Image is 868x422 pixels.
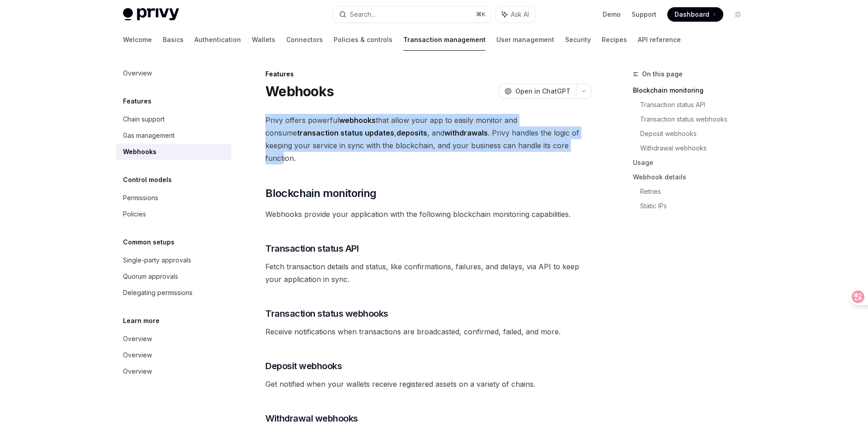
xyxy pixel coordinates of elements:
span: Fetch transaction details and status, like confirmations, failures, and delays, via API to keep y... [265,260,591,286]
a: Dashboard [667,7,723,22]
h5: Common setups [123,237,175,248]
div: Single-party approvals [123,255,191,266]
span: Deposit webhooks [265,360,342,372]
a: Overview [116,363,231,380]
a: User management [496,29,554,51]
span: Transaction status API [265,242,359,255]
a: Permissions [116,190,231,206]
a: Authentication [194,29,241,51]
div: Overview [123,68,152,79]
div: Quorum approvals [123,271,178,282]
div: Overview [123,350,152,361]
a: Wallets [252,29,275,51]
a: Connectors [286,29,323,51]
span: Get notified when your wallets receive registered assets on a variety of chains. [265,378,591,390]
div: Overview [123,366,152,377]
h5: Learn more [123,315,160,326]
a: Recipes [602,29,627,51]
button: Search...⌘K [333,6,491,23]
a: Single-party approvals [116,252,231,268]
h1: Webhooks [265,83,334,99]
strong: transaction status updates [297,128,394,137]
a: Basics [163,29,184,51]
a: Delegating permissions [116,285,231,301]
a: Transaction status API [640,98,752,112]
a: Webhook details [633,170,752,184]
strong: webhooks [339,116,376,125]
div: Features [265,70,591,79]
a: Overview [116,347,231,363]
span: Open in ChatGPT [515,87,571,96]
div: Webhooks [123,146,156,157]
a: Blockchain monitoring [633,83,752,98]
span: Receive notifications when transactions are broadcasted, confirmed, failed, and more. [265,325,591,338]
button: Ask AI [495,6,535,23]
span: Dashboard [675,10,709,19]
div: Policies [123,209,146,220]
span: On this page [642,69,683,80]
a: Withdrawal webhooks [640,141,752,155]
h5: Control models [123,174,172,185]
strong: deposits [396,128,427,137]
div: Search... [350,9,375,20]
a: Gas management [116,127,231,144]
a: Transaction management [403,29,486,51]
a: Usage [633,155,752,170]
a: Chain support [116,111,231,127]
a: Demo [603,10,621,19]
strong: withdrawals [444,128,488,137]
h5: Features [123,96,151,107]
a: Security [565,29,591,51]
span: Ask AI [511,10,529,19]
div: Delegating permissions [123,287,193,298]
a: Retries [640,184,752,199]
a: API reference [638,29,681,51]
div: Overview [123,333,152,344]
a: Overview [116,331,231,347]
span: Transaction status webhooks [265,307,388,320]
a: Support [632,10,656,19]
a: Overview [116,65,231,81]
a: Quorum approvals [116,268,231,285]
a: Webhooks [116,144,231,160]
a: Policies & controls [334,29,392,51]
div: Gas management [123,130,175,141]
a: Deposit webhooks [640,127,752,141]
img: light logo [123,8,179,21]
span: ⌘ K [476,11,486,18]
span: Privy offers powerful that allow your app to easily monitor and consume , , and . Privy handles t... [265,114,591,164]
button: Toggle dark mode [731,7,745,22]
div: Permissions [123,192,158,203]
a: Transaction status webhooks [640,112,752,127]
button: Open in ChatGPT [499,84,576,99]
a: Policies [116,206,231,222]
a: Static IPs [640,199,752,213]
span: Webhooks provide your application with the following blockchain monitoring capabilities. [265,208,591,220]
div: Chain support [123,114,165,125]
a: Welcome [123,29,152,51]
span: Blockchain monitoring [265,186,376,201]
